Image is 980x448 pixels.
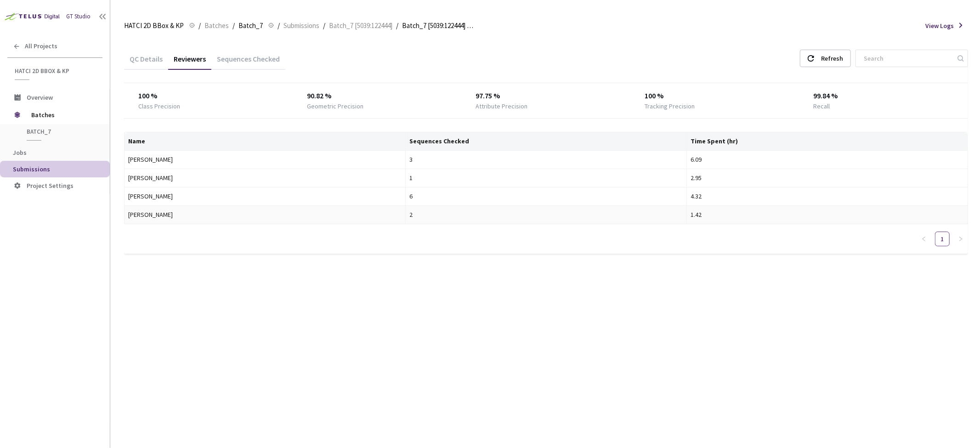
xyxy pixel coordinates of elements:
[402,20,476,31] span: Batch_7 [5039:122444] QC - [DATE]
[813,91,954,102] div: 99.84 %
[27,128,95,136] span: Batch_7
[128,173,402,183] div: [PERSON_NAME]
[953,232,968,246] li: Next Page
[13,165,50,173] span: Submissions
[307,91,448,102] div: 90.82 %
[203,20,231,30] a: Batches
[25,42,57,50] span: All Projects
[858,50,956,67] input: Search
[409,173,683,183] div: 1
[476,91,616,102] div: 97.75 %
[27,181,74,190] span: Project Settings
[27,93,53,102] span: Overview
[958,236,963,242] span: right
[198,20,201,31] li: /
[406,132,687,151] th: Sequences Checked
[124,54,168,70] div: QC Details
[691,191,964,201] div: 4.32
[813,102,830,111] div: Recall
[211,54,285,70] div: Sequences Checked
[204,20,229,31] span: Batches
[66,12,91,21] div: GT Studio
[232,20,235,31] li: /
[323,20,325,31] li: /
[691,154,964,164] div: 6.09
[917,232,931,246] button: left
[645,91,785,102] div: 100 %
[15,67,97,75] span: HATCI 2D BBox & KP
[409,154,683,164] div: 3
[917,232,931,246] li: Previous Page
[128,154,402,164] div: [PERSON_NAME]
[282,20,321,30] a: Submissions
[138,102,180,111] div: Class Precision
[691,210,964,220] div: 1.42
[138,91,279,102] div: 100 %
[128,210,402,220] div: [PERSON_NAME]
[125,132,406,151] th: Name
[953,232,968,246] button: right
[821,50,843,67] div: Refresh
[283,20,319,31] span: Submissions
[476,102,527,111] div: Attribute Precision
[409,210,683,220] div: 2
[128,191,402,201] div: [PERSON_NAME]
[31,106,94,124] span: Batches
[645,102,695,111] div: Tracking Precision
[925,21,954,30] span: View Logs
[307,102,363,111] div: Geometric Precision
[278,20,280,31] li: /
[238,20,263,31] span: Batch_7
[691,173,964,183] div: 2.95
[935,232,949,246] a: 1
[168,54,211,70] div: Reviewers
[13,148,27,157] span: Jobs
[396,20,398,31] li: /
[327,20,394,30] a: Batch_7 [5039:122444]
[687,132,968,151] th: Time Spent (hr)
[921,236,927,242] span: left
[329,20,392,31] span: Batch_7 [5039:122444]
[409,191,683,201] div: 6
[124,20,184,31] span: HATCI 2D BBox & KP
